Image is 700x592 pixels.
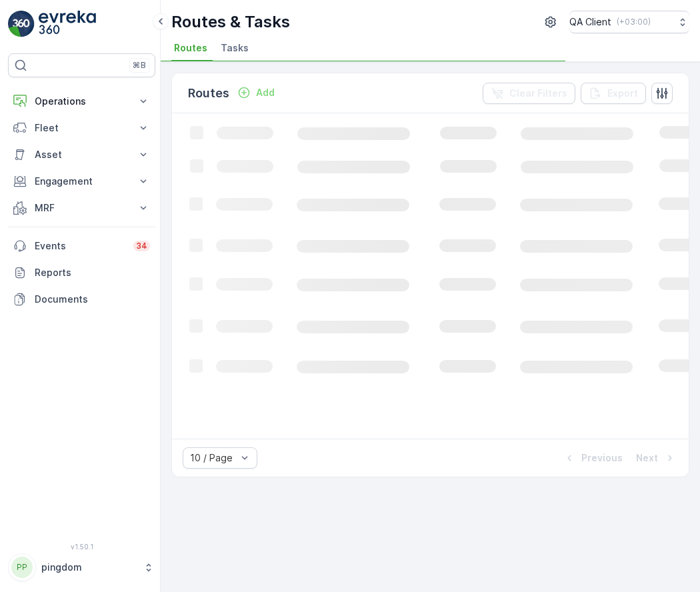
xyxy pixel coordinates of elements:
[41,561,137,574] p: pingdom
[569,15,611,29] p: QA Client
[8,168,155,195] button: Engagement
[509,87,567,100] p: Clear Filters
[11,557,33,578] div: PP
[35,148,129,161] p: Asset
[483,83,575,104] button: Clear Filters
[35,239,125,253] p: Events
[174,41,207,55] span: Routes
[35,201,129,215] p: MRF
[221,41,249,55] span: Tasks
[35,266,150,279] p: Reports
[569,11,689,33] button: QA Client(+03:00)
[8,286,155,313] a: Documents
[8,11,35,37] img: logo
[581,83,646,104] button: Export
[8,543,155,551] span: v 1.50.1
[8,141,155,168] button: Asset
[256,86,275,99] p: Add
[232,85,280,101] button: Add
[561,450,624,466] button: Previous
[35,95,129,108] p: Operations
[8,259,155,286] a: Reports
[133,60,146,71] p: ⌘B
[8,553,155,581] button: PPpingdom
[635,450,678,466] button: Next
[8,233,155,259] a: Events34
[607,87,638,100] p: Export
[35,293,150,306] p: Documents
[636,451,658,465] p: Next
[35,121,129,135] p: Fleet
[188,84,229,103] p: Routes
[8,88,155,115] button: Operations
[39,11,96,37] img: logo_light-DOdMpM7g.png
[136,241,147,251] p: 34
[8,115,155,141] button: Fleet
[171,11,290,33] p: Routes & Tasks
[581,451,623,465] p: Previous
[8,195,155,221] button: MRF
[617,17,651,27] p: ( +03:00 )
[35,175,129,188] p: Engagement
